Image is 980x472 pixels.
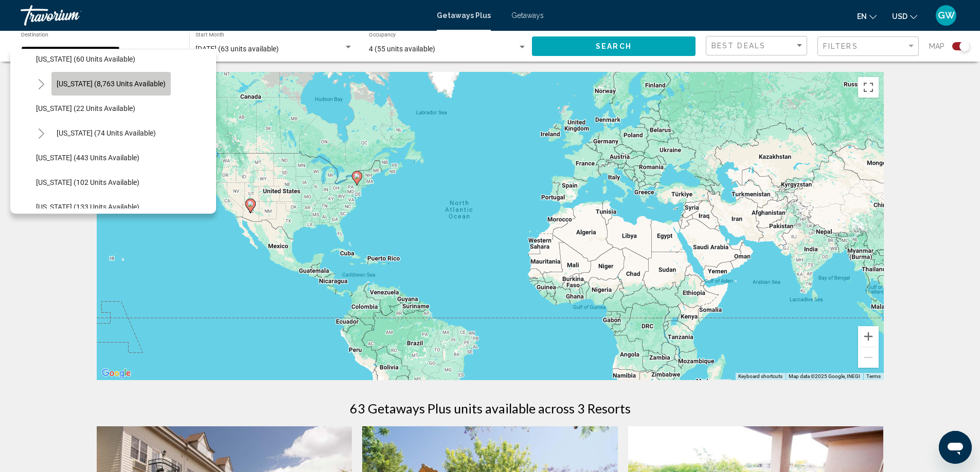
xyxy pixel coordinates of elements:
[933,5,959,26] button: User Menu
[31,73,51,94] button: Toggle Florida (8,763 units available)
[858,347,879,368] button: Zoom out
[36,178,139,186] span: [US_STATE] (102 units available)
[369,45,435,53] span: 4 (55 units available)
[817,36,919,57] button: Filter
[31,123,51,143] button: Toggle Hawaii (74 units available)
[31,195,145,219] button: [US_STATE] (133 units available)
[892,9,917,24] button: Change currency
[866,373,881,379] a: Terms
[738,373,782,380] button: Keyboard shortcuts
[31,171,145,194] button: [US_STATE] (102 units available)
[857,12,867,21] span: en
[21,5,426,26] a: Travorium
[99,367,133,380] a: Open this area in Google Maps (opens a new window)
[789,373,860,379] span: Map data ©2025 Google, INEGI
[437,11,491,20] a: Getaways Plus
[36,104,135,112] span: [US_STATE] (22 units available)
[195,45,279,53] span: [DATE] (63 units available)
[892,12,907,21] span: USD
[929,39,945,53] span: Map
[36,203,139,211] span: [US_STATE] (133 units available)
[36,154,139,162] span: [US_STATE] (443 units available)
[532,36,696,55] button: Search
[711,42,804,50] mat-select: Sort by
[596,43,632,51] span: Search
[711,42,765,50] span: Best Deals
[350,401,631,416] h1: 63 Getaways Plus units available across 3 Resorts
[31,146,145,169] button: [US_STATE] (443 units available)
[858,326,879,347] button: Zoom in
[99,367,133,380] img: Google
[57,129,156,137] span: [US_STATE] (74 units available)
[511,11,544,20] a: Getaways
[51,121,161,145] button: [US_STATE] (74 units available)
[857,9,877,24] button: Change language
[31,97,140,120] button: [US_STATE] (22 units available)
[823,42,858,50] span: Filters
[938,10,955,21] span: GW
[858,77,879,98] button: Toggle fullscreen view
[31,47,140,71] button: [US_STATE] (60 units available)
[57,80,166,88] span: [US_STATE] (8,763 units available)
[36,55,135,63] span: [US_STATE] (60 units available)
[939,431,972,464] iframe: Button to launch messaging window
[51,72,171,96] button: [US_STATE] (8,763 units available)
